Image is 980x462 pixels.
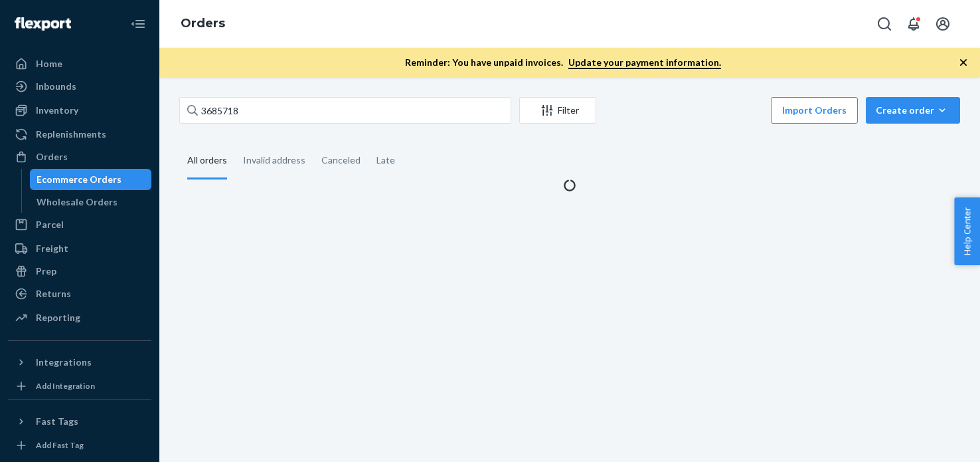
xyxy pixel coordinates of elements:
div: Ecommerce Orders [37,173,122,186]
a: Home [8,53,151,74]
a: Returns [8,283,151,304]
a: Orders [8,146,151,168]
a: Parcel [8,214,151,235]
a: Add Integration [8,378,151,394]
a: Inbounds [8,76,151,97]
div: Prep [36,265,56,278]
a: Add Fast Tag [8,437,151,453]
button: Import Orders [771,97,858,124]
button: Help Center [954,197,980,265]
div: Wholesale Orders [37,195,118,209]
a: Wholesale Orders [30,191,152,213]
div: Replenishments [36,128,106,141]
button: Fast Tags [8,411,151,432]
button: Create order [866,97,960,124]
div: Parcel [36,218,64,231]
div: Inventory [36,104,78,117]
a: Freight [8,238,151,259]
input: Search orders [179,97,511,124]
div: Orders [36,150,68,164]
img: Flexport logo [15,17,71,31]
a: Orders [181,16,225,31]
button: Open account menu [930,11,956,37]
button: Integrations [8,352,151,373]
a: Replenishments [8,124,151,145]
div: Integrations [36,356,92,369]
div: Inbounds [36,80,76,93]
div: Fast Tags [36,415,78,428]
div: Canceled [321,143,361,177]
ol: breadcrumbs [170,5,236,43]
div: All orders [187,143,227,179]
p: Reminder: You have unpaid invoices. [405,56,721,69]
div: Create order [876,104,950,117]
div: Home [36,57,62,70]
button: Filter [519,97,596,124]
div: Returns [36,287,71,300]
a: Prep [8,261,151,282]
a: Ecommerce Orders [30,169,152,190]
a: Inventory [8,100,151,121]
div: Filter [520,104,596,117]
button: Open Search Box [871,11,898,37]
button: Close Navigation [125,11,151,37]
a: Reporting [8,307,151,328]
div: Reporting [36,311,80,324]
div: Freight [36,242,68,255]
div: Add Fast Tag [36,439,84,451]
button: Open notifications [900,11,927,37]
a: Update your payment information. [568,57,721,69]
iframe: Opens a widget where you can chat to one of our agents [896,422,967,455]
div: Late [376,143,395,177]
div: Add Integration [36,380,95,392]
div: Invalid address [243,143,305,177]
